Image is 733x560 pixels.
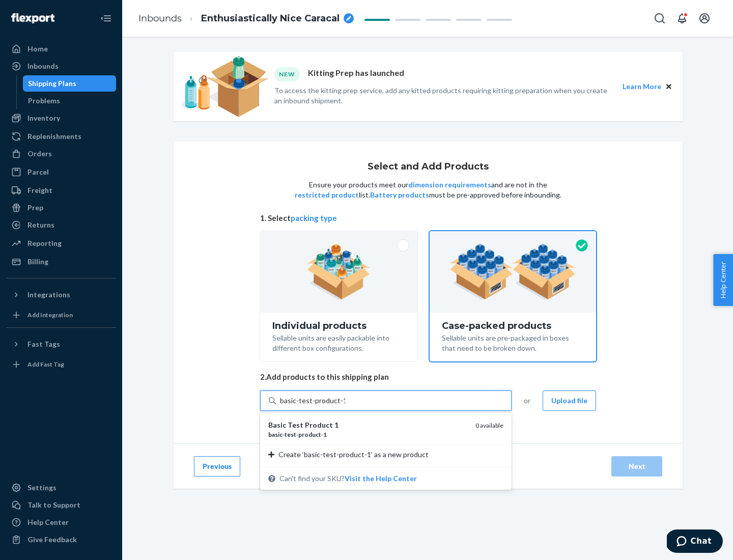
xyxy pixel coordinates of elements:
button: Open account menu [694,8,715,29]
span: 2. Add products to this shipping plan [260,372,596,382]
button: restricted product [295,190,359,200]
span: Can't find your SKU? [279,473,417,484]
h1: Select and Add Products [368,162,489,172]
div: Help Center [27,517,69,527]
button: Give Feedback [6,531,116,548]
div: Add Fast Tag [27,360,64,369]
button: Talk to Support [6,497,116,513]
button: Open Search Box [650,8,670,29]
a: Inbounds [6,58,116,74]
div: Inbounds [27,61,59,71]
a: Shipping Plans [23,75,117,92]
div: Returns [27,220,54,230]
p: To access the kitting prep service, add any kitted products requiring kitting preparation when yo... [274,86,613,106]
div: Replenishments [27,131,81,142]
div: - - - [268,430,467,439]
button: dimension requirements [408,180,491,190]
input: Basic Test Product 1basic-test-product-10 availableCreate ‘basic-test-product-1’ as a new product... [280,396,345,406]
a: Add Integration [6,307,116,323]
button: Fast Tags [6,336,116,352]
div: NEW [274,67,300,81]
div: Parcel [27,167,49,177]
button: Close Navigation [96,8,116,29]
button: Upload file [543,390,596,411]
a: Add Fast Tag [6,356,116,373]
div: Integrations [27,290,70,300]
button: Integrations [6,287,116,303]
div: Home [27,44,48,54]
em: Basic [268,421,286,429]
button: packing type [291,213,337,223]
img: individual-pack.facf35554cb0f1810c75b2bd6df2d64e.png [307,244,371,300]
div: Problems [28,96,60,106]
p: Kitting Prep has launched [308,67,404,81]
div: Sellable units are easily packable into different box configurations. [272,331,405,353]
div: Prep [27,203,43,213]
div: Freight [27,185,52,195]
a: Replenishments [6,128,116,145]
div: Add Integration [27,311,73,319]
div: Shipping Plans [28,78,76,89]
button: Next [611,456,662,477]
em: 1 [323,431,327,438]
em: basic [268,431,283,438]
em: product [298,431,321,438]
span: or [524,396,530,406]
img: case-pack.59cecea509d18c883b923b81aeac6d0b.png [449,244,576,300]
button: Previous [194,456,240,477]
a: Freight [6,182,116,199]
a: Inbounds [138,13,182,24]
a: Inventory [6,110,116,126]
span: Enthusiastically Nice Caracal [201,12,340,25]
span: Create ‘basic-test-product-1’ as a new product [278,450,429,460]
button: Basic Test Product 1basic-test-product-10 availableCreate ‘basic-test-product-1’ as a new product... [345,473,417,484]
div: Sellable units are pre-packaged in boxes that need to be broken down. [442,331,584,353]
button: Learn More [623,81,661,92]
p: Ensure your products meet our and are not in the list. must be pre-approved before inbounding. [294,180,562,200]
a: Settings [6,480,116,496]
div: Talk to Support [27,500,80,510]
a: Home [6,41,116,57]
em: Product [305,421,333,429]
div: Inventory [27,113,60,123]
div: Fast Tags [27,339,60,349]
a: Help Center [6,514,116,530]
a: Returns [6,217,116,233]
a: Parcel [6,164,116,180]
img: Flexport logo [11,13,54,23]
iframe: Opens a widget where you can chat to one of our agents [667,529,723,555]
button: Battery products [370,190,429,200]
span: 1. Select [260,213,596,223]
ol: breadcrumbs [130,4,362,34]
div: Reporting [27,238,62,248]
a: Orders [6,146,116,162]
a: Billing [6,254,116,270]
button: Open notifications [672,8,692,29]
em: Test [288,421,303,429]
span: 0 available [475,422,503,429]
a: Prep [6,200,116,216]
div: Next [620,461,654,471]
div: Give Feedback [27,535,77,545]
div: Individual products [272,321,405,331]
a: Problems [23,93,117,109]
div: Orders [27,149,52,159]
div: Case-packed products [442,321,584,331]
em: 1 [334,421,339,429]
em: test [285,431,296,438]
div: Billing [27,257,48,267]
button: Close [663,81,674,92]
button: Help Center [713,254,733,306]
a: Reporting [6,235,116,251]
div: Settings [27,483,57,493]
